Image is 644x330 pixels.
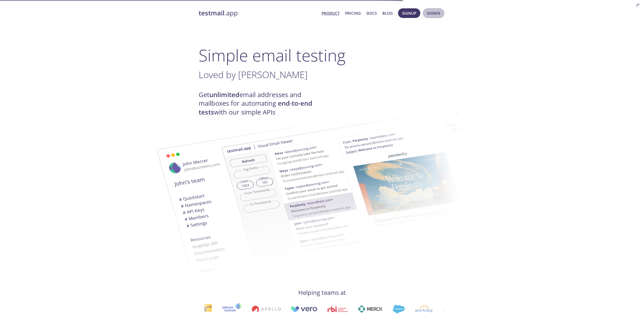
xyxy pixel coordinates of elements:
[221,101,495,272] img: testmail-email-viewer
[345,10,361,16] a: Pricing
[382,10,393,16] a: Blog
[199,91,322,117] h4: Get email addresses and mailboxes for automating with our simple APIs
[392,305,404,313] img: salesforce
[327,306,347,312] img: rbi
[203,304,211,315] img: interac
[322,10,340,16] a: Product
[357,305,382,313] img: merck
[366,10,377,16] a: Docs
[290,306,317,312] img: vero
[221,303,241,315] img: johnsoncontrols
[414,305,432,313] img: workday
[138,117,411,288] img: testmail-email-viewer
[209,90,239,99] strong: unlimited
[398,8,420,18] button: Signup
[199,9,318,17] a: testmail.app
[423,8,444,18] button: Signin
[199,68,308,81] span: Loved by [PERSON_NAME]
[251,305,280,313] img: apollo
[199,46,446,65] h1: Simple email testing
[427,10,440,16] span: Signin
[199,99,312,116] strong: end-to-end tests
[199,9,224,17] strong: testmail
[402,10,416,16] span: Signup
[199,289,446,297] h4: Helping teams at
